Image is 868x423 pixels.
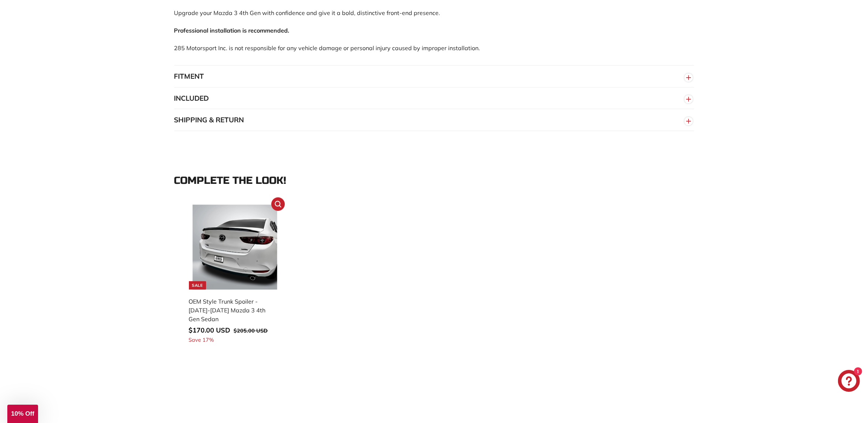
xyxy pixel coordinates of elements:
div: Sale [189,281,206,290]
strong: Professional installation is recommended. [174,27,290,34]
inbox-online-store-chat: Shopify online store chat [836,370,862,394]
button: SHIPPING & RETURN [174,109,694,131]
span: 10% Off [11,410,34,417]
div: OEM Style Trunk Spoiler - [DATE]-[DATE] Mazda 3 4th Gen Sedan [189,297,274,323]
button: FITMENT [174,66,694,88]
span: $170.00 USD [189,326,231,334]
button: INCLUDED [174,88,694,110]
div: 10% Off [7,405,38,423]
span: $205.00 USD [234,327,268,334]
a: Sale OEM Style Trunk Spoiler - [DATE]-[DATE] Mazda 3 4th Gen Sedan Save 17% [189,201,281,352]
div: Complete the look! [174,175,694,186]
span: Save 17% [189,336,214,344]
